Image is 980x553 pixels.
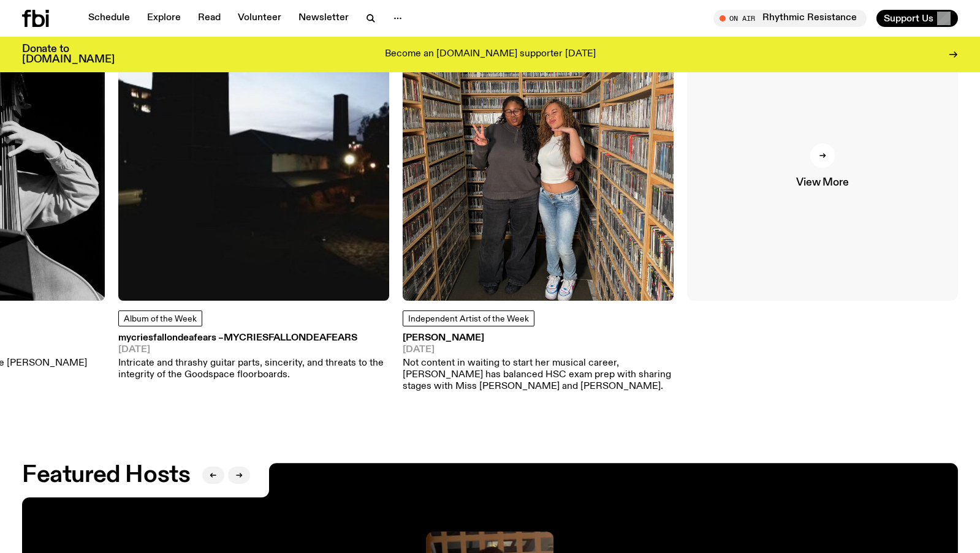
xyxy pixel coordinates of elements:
p: Not content in waiting to start her musical career, [PERSON_NAME] has balanced HSC exam prep with... [403,358,674,393]
h3: Donate to [DOMAIN_NAME] [22,44,115,65]
a: Newsletter [291,10,356,27]
span: Support Us [884,13,933,24]
h3: [PERSON_NAME] [403,334,674,343]
a: Explore [140,10,188,27]
p: Intricate and thrashy guitar parts, sincerity, and threats to the integrity of the Goodspace floo... [118,358,389,381]
a: mycriesfallondeafears –mycriesfallondeafears[DATE]Intricate and thrashy guitar parts, sincerity, ... [118,334,389,381]
a: Schedule [81,10,137,27]
span: Independent Artist of the Week [408,315,529,323]
p: Become an [DOMAIN_NAME] supporter [DATE] [385,49,596,60]
a: [PERSON_NAME][DATE]Not content in waiting to start her musical career, [PERSON_NAME] has balanced... [403,334,674,393]
button: On AirRhythmic Resistance [713,10,867,27]
span: Album of the Week [124,315,197,323]
span: [DATE] [403,345,674,355]
span: View More [796,178,848,188]
a: Read [191,10,228,27]
img: A blurry image of a building at dusk. Shot at low exposure, so its hard to make out much. [118,30,389,301]
a: View More [687,30,958,301]
a: Independent Artist of the Week [403,310,534,326]
button: Support Us [876,10,958,27]
span: [DATE] [118,345,389,355]
a: Album of the Week [118,310,202,326]
a: Volunteer [230,10,289,27]
h2: Featured Hosts [22,464,190,486]
h3: mycriesfallondeafears – [118,334,389,343]
span: mycriesfallondeafears [224,333,357,343]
